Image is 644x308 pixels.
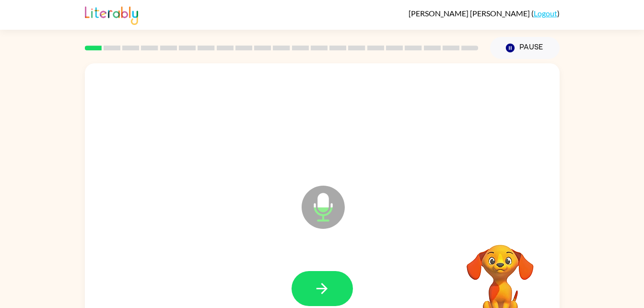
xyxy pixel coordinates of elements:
[490,37,560,59] button: Pause
[409,9,531,18] span: [PERSON_NAME] [PERSON_NAME]
[85,4,138,25] img: Literably
[409,9,560,18] div: ( )
[534,9,557,18] a: Logout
